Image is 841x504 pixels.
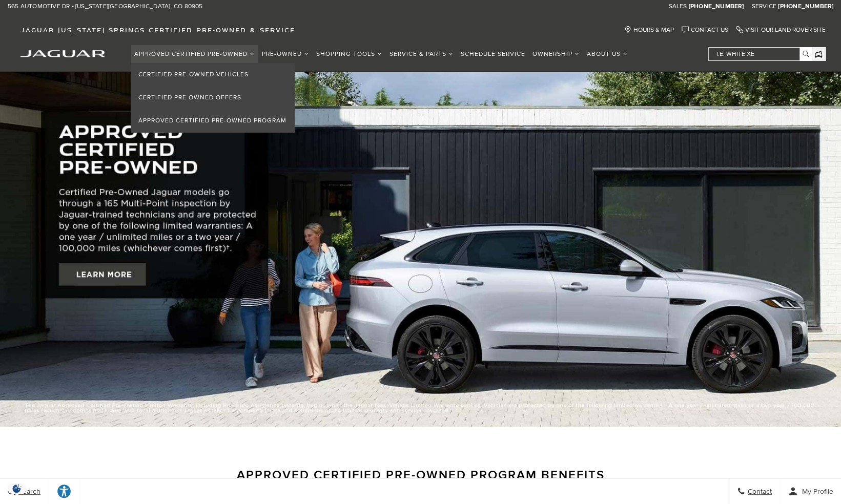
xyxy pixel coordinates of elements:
nav: Main Navigation [131,45,631,63]
a: [PHONE_NUMBER] [689,3,744,11]
section: Click to Open Cookie Consent Modal [5,483,29,494]
img: Jaguar [20,50,105,57]
input: i.e. White XE [709,48,811,60]
a: Ownership [529,45,583,63]
a: Certified Pre-Owned Vehicles [131,63,294,86]
span: Sales [668,3,687,10]
a: Approved Certified Pre-Owned Program [131,109,294,132]
span: Service [752,3,776,10]
a: Shopping Tools [313,45,386,63]
span: Contact [745,487,772,496]
a: 565 Automotive Dr • [US_STATE][GEOGRAPHIC_DATA], CO 80905 [8,3,202,11]
h3: Approved Certified Pre-Owned Program Benefits [203,468,639,483]
a: jaguar [20,49,105,57]
img: Opt-Out Icon [5,483,29,494]
a: Contact Us [682,26,728,34]
a: Approved Certified Pre-Owned [131,45,258,63]
span: My Profile [798,487,833,496]
a: [PHONE_NUMBER] [778,3,833,11]
a: Explore your accessibility options [49,478,80,504]
a: Hours & Map [624,26,674,34]
button: Open user profile menu [780,478,841,504]
a: Service & Parts [386,45,457,63]
a: Pre-Owned [258,45,313,63]
a: Jaguar [US_STATE] Springs Certified Pre-Owned & Service [15,26,300,34]
a: Visit Our Land Rover Site [736,26,826,34]
span: Jaguar [US_STATE] Springs Certified Pre-Owned & Service [20,26,295,34]
div: Explore your accessibility options [49,484,79,499]
a: About Us [583,45,631,63]
a: Certified Pre Owned Offers [131,86,294,109]
a: Schedule Service [457,45,529,63]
